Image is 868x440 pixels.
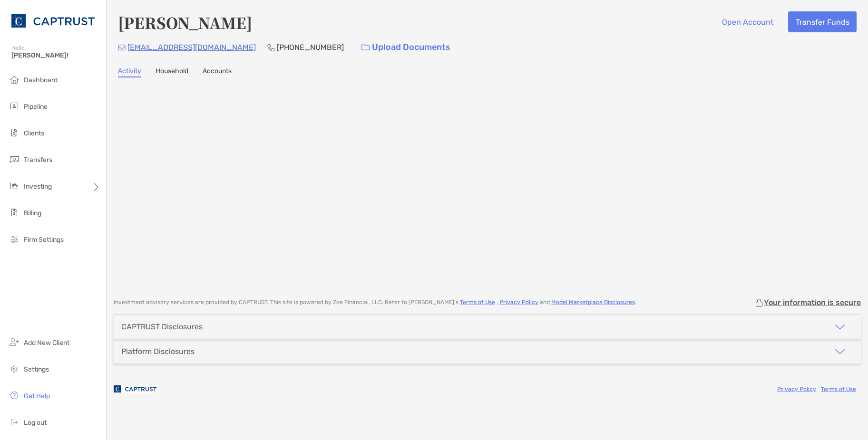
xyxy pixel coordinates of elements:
[277,41,344,53] p: [PHONE_NUMBER]
[267,44,275,51] img: Phone Icon
[714,11,780,32] button: Open Account
[9,363,20,374] img: settings icon
[121,347,195,356] div: Platform Disclosures
[24,156,52,164] span: Transfers
[24,76,58,84] span: Dashboard
[9,336,20,348] img: add_new_client icon
[460,299,495,306] a: Terms of Use
[788,11,857,32] button: Transfer Funds
[821,386,856,392] a: Terms of Use
[114,378,156,400] img: company logo
[9,127,20,138] img: clients icon
[24,236,64,244] span: Firm Settings
[11,4,95,38] img: CAPTRUST Logo
[24,392,50,400] span: Get Help
[777,386,816,392] a: Privacy Policy
[203,67,232,77] a: Accounts
[24,209,41,217] span: Billing
[24,103,48,111] span: Pipeline
[9,233,20,245] img: firm-settings icon
[499,299,538,306] a: Privacy Policy
[24,339,69,347] span: Add New Client
[361,44,370,51] img: button icon
[355,37,457,57] a: Upload Documents
[24,129,44,137] span: Clients
[118,67,141,77] a: Activity
[9,100,20,112] img: pipeline icon
[764,298,861,307] p: Your information is secure
[834,321,846,333] img: icon arrow
[121,322,203,331] div: CAPTRUST Disclosures
[834,346,846,357] img: icon arrow
[9,74,20,85] img: dashboard icon
[24,182,52,191] span: Investing
[9,416,20,428] img: logout icon
[118,45,126,50] img: Email Icon
[114,299,636,306] p: Investment advisory services are provided by CAPTRUST . This site is powered by Zoe Financial, LL...
[9,207,20,218] img: billing icon
[156,67,188,77] a: Household
[118,11,252,33] h4: [PERSON_NAME]
[9,390,20,401] img: get-help icon
[11,51,100,59] span: [PERSON_NAME]!
[9,180,20,191] img: investing icon
[551,299,635,306] a: Model Marketplace Disclosures
[127,41,256,53] p: [EMAIL_ADDRESS][DOMAIN_NAME]
[9,153,20,165] img: transfers icon
[24,419,47,427] span: Log out
[24,365,49,373] span: Settings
